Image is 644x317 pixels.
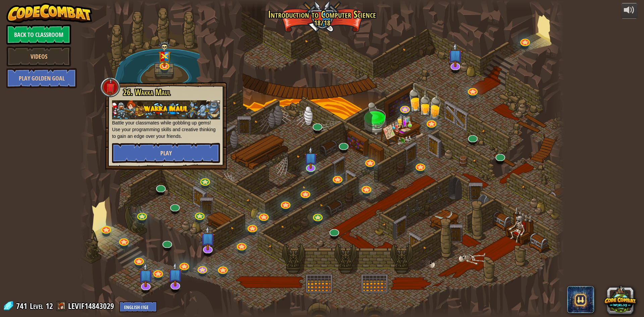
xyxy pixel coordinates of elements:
[123,87,170,98] span: 26. Wakka Maul
[112,100,220,119] img: Nov17 wakka maul
[168,262,182,287] img: level-banner-unstarted-subscriber.png
[16,301,29,311] span: 741
[68,301,116,311] a: LEVIF14843029
[112,100,220,140] p: Battle your classmates while gobbling up gems! Use your programming skills and creative thinking ...
[6,24,71,45] a: Back to Classroom
[201,226,215,251] img: level-banner-unstarted-subscriber.png
[46,301,53,311] span: 12
[6,46,71,66] a: Videos
[6,3,92,23] img: CodeCombat - Learn how to code by playing a game
[448,43,462,67] img: level-banner-unstarted-subscriber.png
[158,41,171,67] img: level-banner-multiplayer.png
[6,68,77,88] a: Play Golden Goal
[304,146,317,169] img: level-banner-unstarted-subscriber.png
[621,3,638,19] button: Adjust volume
[30,301,43,312] span: Level
[160,149,172,157] span: Play
[112,143,220,163] button: Play
[139,263,153,287] img: level-banner-unstarted-subscriber.png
